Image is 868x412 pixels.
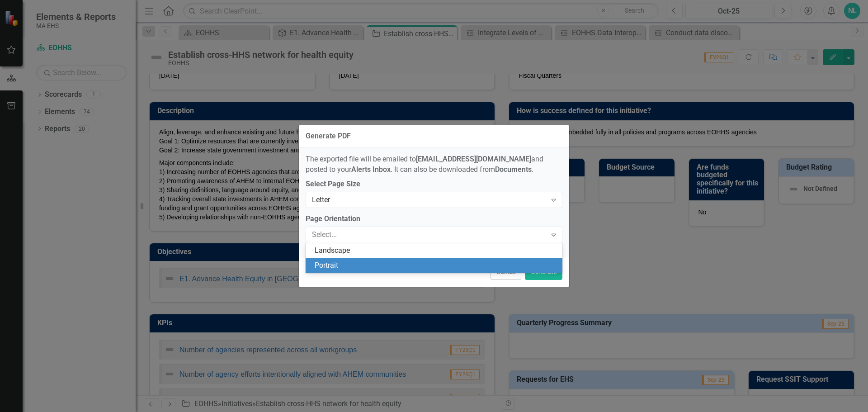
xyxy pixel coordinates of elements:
strong: Alerts Inbox [351,165,391,174]
div: Portrait [315,260,557,271]
label: Page Orientation [306,214,562,224]
div: Landscape [315,246,557,256]
strong: [EMAIL_ADDRESS][DOMAIN_NAME] [416,155,531,163]
span: The exported file will be emailed to and posted to your . It can also be downloaded from . [306,155,543,174]
div: Generate PDF [306,132,351,140]
div: Letter [312,195,547,205]
strong: Documents [495,165,532,174]
label: Select Page Size [306,179,562,189]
